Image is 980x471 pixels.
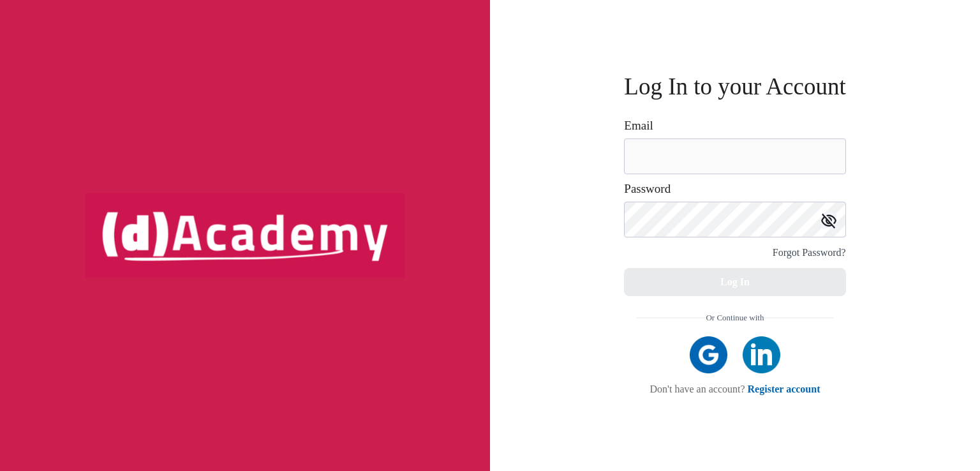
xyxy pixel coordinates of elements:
div: Log In [720,273,750,291]
label: Email [624,119,653,132]
img: line [637,317,706,318]
img: line [764,317,833,318]
h3: Log In to your Account [624,76,845,97]
span: Or Continue with [706,309,764,327]
img: google icon [690,336,727,374]
label: Password [624,183,671,195]
img: linkedIn icon [743,336,780,374]
img: logo [85,193,405,278]
img: icon [821,213,836,228]
div: Forgot Password? [773,244,846,262]
a: Register account [748,384,820,394]
div: Don't have an account? [637,383,833,395]
button: Log In [624,268,845,296]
